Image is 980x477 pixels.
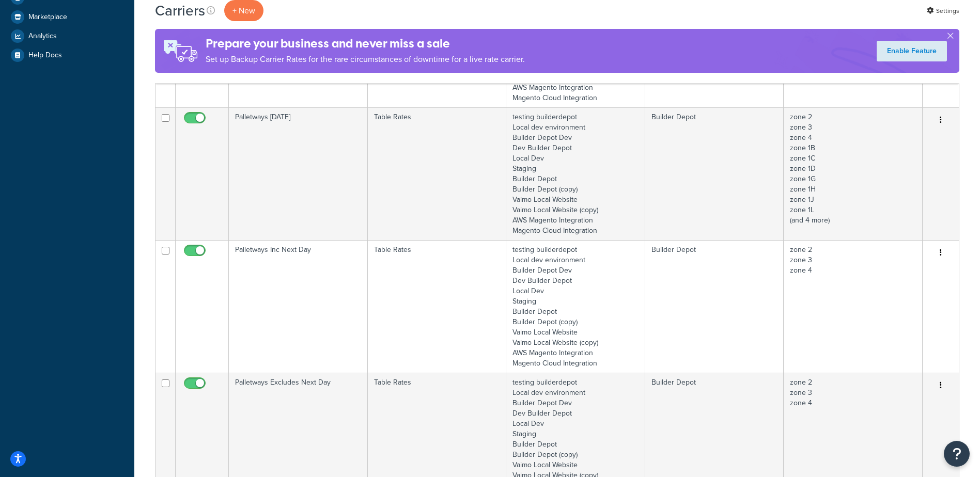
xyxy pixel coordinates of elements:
[784,107,923,240] td: zone 2 zone 3 zone 4 zone 1B zone 1C zone 1D zone 1G zone 1H zone 1J zone 1L (and 4 more)
[206,52,525,67] p: Set up Backup Carrier Rates for the rare circumstances of downtime for a live rate carrier.
[8,46,127,65] a: Help Docs
[28,32,57,41] span: Analytics
[506,107,645,240] td: testing builderdepot Local dev environment Builder Depot Dev Dev Builder Depot Local Dev Staging ...
[645,107,784,240] td: Builder Depot
[8,27,127,45] a: Analytics
[645,240,784,373] td: Builder Depot
[368,107,507,240] td: Table Rates
[28,13,67,22] span: Marketplace
[229,107,368,240] td: Palletways [DATE]
[927,4,959,18] a: Settings
[506,240,645,373] td: testing builderdepot Local dev environment Builder Depot Dev Dev Builder Depot Local Dev Staging ...
[28,51,62,60] span: Help Docs
[368,240,507,373] td: Table Rates
[944,441,970,467] button: Open Resource Center
[8,8,127,26] a: Marketplace
[155,29,206,73] img: ad-rules-rateshop-fe6ec290ccb7230408bd80ed9643f0289d75e0ffd9eb532fc0e269fcd187b520.png
[155,1,205,21] h1: Carriers
[206,35,525,52] h4: Prepare your business and never miss a sale
[229,240,368,373] td: Palletways Inc Next Day
[877,41,947,61] a: Enable Feature
[784,240,923,373] td: zone 2 zone 3 zone 4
